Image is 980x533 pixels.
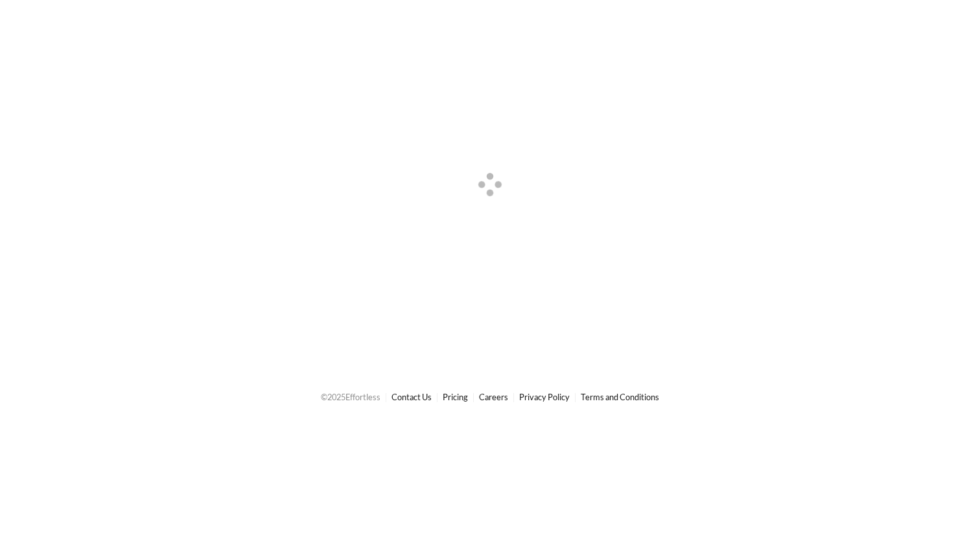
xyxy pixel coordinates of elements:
[391,392,432,402] a: Contact Us
[443,392,468,402] a: Pricing
[519,392,570,402] a: Privacy Policy
[581,392,659,402] a: Terms and Conditions
[321,392,380,402] span: © 2025 Effortless
[479,392,508,402] a: Careers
